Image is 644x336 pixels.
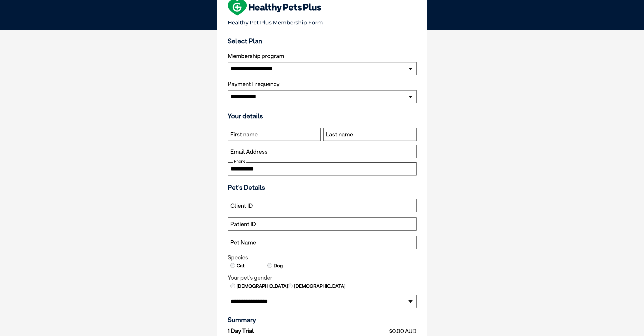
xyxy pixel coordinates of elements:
label: Phone [233,159,246,164]
h3: Your details [228,112,417,120]
h3: Pet's Details [226,183,419,191]
label: Payment Frequency [228,81,279,88]
td: 1 Day Trial [228,326,330,336]
label: Dog [273,262,283,269]
label: First name [230,131,258,138]
label: [DEMOGRAPHIC_DATA] [294,283,345,290]
h3: Select Plan [228,37,417,45]
label: Last name [326,131,353,138]
td: $0.00 AUD [330,326,417,336]
label: Membership program [228,53,417,60]
legend: Your pet's gender [228,274,417,281]
h3: Summary [228,316,417,324]
label: [DEMOGRAPHIC_DATA] [236,283,288,290]
label: Cat [236,262,245,269]
legend: Species [228,254,417,261]
p: Healthy Pet Plus Membership Form [228,17,417,26]
label: Email Address [230,148,268,155]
